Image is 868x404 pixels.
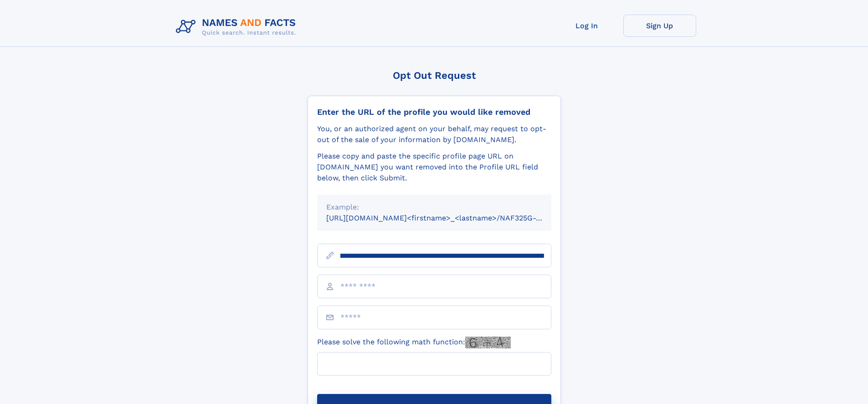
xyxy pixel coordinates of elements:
[317,123,551,145] div: You, or an authorized agent on your behalf, may request to opt-out of the sale of your informatio...
[172,15,303,39] img: Logo Names and Facts
[317,151,551,184] div: Please copy and paste the specific profile page URL on [DOMAIN_NAME] you want removed into the Pr...
[308,70,561,81] div: Opt Out Request
[326,214,569,222] small: [URL][DOMAIN_NAME]<firstname>_<lastname>/NAF325G-xxxxxxxx
[326,202,542,213] div: Example:
[550,15,623,37] a: Log In
[317,337,511,348] label: Please solve the following math function:
[623,15,696,37] a: Sign Up
[317,107,551,117] div: Enter the URL of the profile you would like removed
